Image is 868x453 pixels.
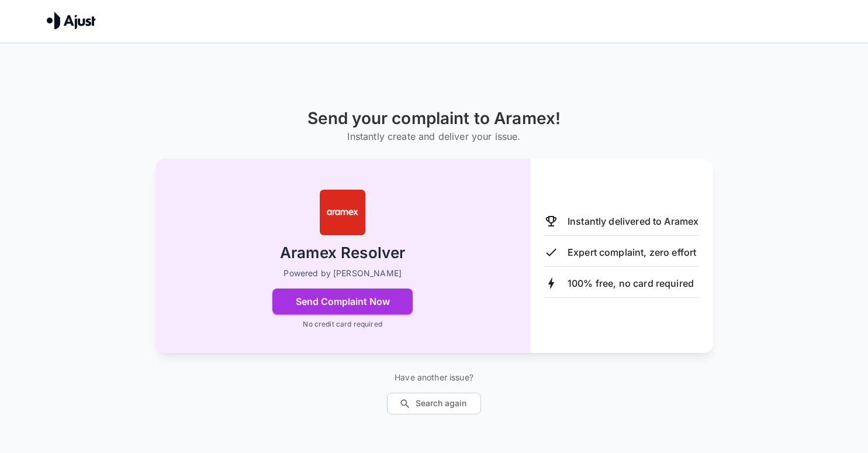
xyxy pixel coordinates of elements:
p: 100% free, no card required [568,276,694,290]
p: Powered by [PERSON_NAME] [283,267,402,279]
img: Ajust [47,12,96,29]
h6: Instantly create and deliver your issue. [307,128,561,145]
p: Have another issue? [387,372,481,383]
p: No credit card required [303,319,382,330]
button: Search again [387,393,481,414]
img: Aramex [319,189,366,236]
h2: Aramex Resolver [280,243,405,263]
h1: Send your complaint to Aramex! [307,109,561,128]
p: Expert complaint, zero effort [568,245,696,259]
p: Instantly delivered to Aramex [568,214,698,228]
button: Send Complaint Now [272,289,413,314]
